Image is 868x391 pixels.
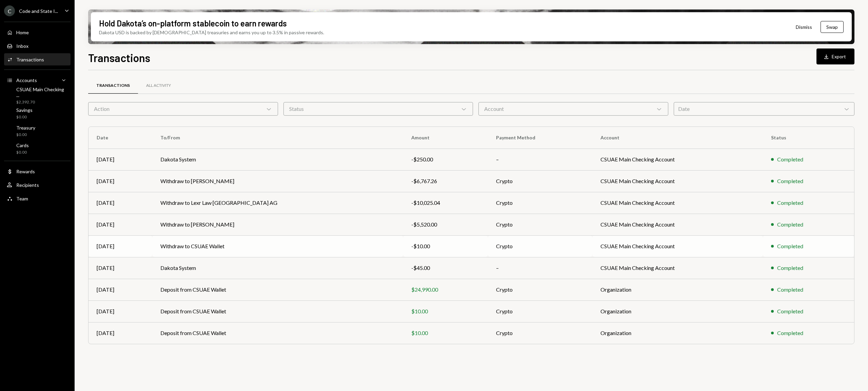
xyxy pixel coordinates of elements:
[16,182,39,188] div: Recipients
[488,149,593,170] td: –
[16,169,35,174] div: Rewards
[16,30,29,35] div: Home
[152,257,403,279] td: Dakota System
[4,74,71,86] a: Accounts
[96,83,130,89] div: Transactions
[99,18,287,29] div: Hold Dakota’s on-platform stablecoin to earn rewards
[152,127,403,149] th: To/From
[16,125,35,131] div: Treasury
[488,127,593,149] th: Payment Method
[97,264,144,272] div: [DATE]
[4,140,71,157] a: Cards$0.00
[97,307,144,315] div: [DATE]
[88,102,278,116] div: Action
[787,19,821,35] button: Dismiss
[16,107,33,113] div: Savings
[4,123,71,139] a: Treasury$0.00
[488,322,593,344] td: Crypto
[4,5,15,16] div: C
[777,242,803,250] div: Completed
[16,86,68,98] div: CSUAE Main Checking ...
[152,235,403,257] td: Withdraw to CSUAE Wallet
[4,105,71,121] a: Savings$0.00
[488,235,593,257] td: Crypto
[488,170,593,192] td: Crypto
[152,170,403,192] td: Withdraw to [PERSON_NAME]
[488,192,593,214] td: Crypto
[88,77,138,94] a: Transactions
[97,220,144,229] div: [DATE]
[97,242,144,250] div: [DATE]
[16,43,28,49] div: Inbox
[146,83,171,89] div: All Activity
[488,279,593,300] td: Crypto
[411,329,480,337] div: $10.00
[152,279,403,300] td: Deposit from CSUAE Wallet
[411,242,480,250] div: -$10.00
[16,57,44,62] div: Transactions
[97,286,144,294] div: [DATE]
[411,155,480,163] div: -$250.00
[152,300,403,322] td: Deposit from CSUAE Wallet
[592,149,763,170] td: CSUAE Main Checking Account
[592,214,763,235] td: CSUAE Main Checking Account
[674,102,855,116] div: Date
[592,192,763,214] td: CSUAE Main Checking Account
[16,150,29,155] div: $0.00
[592,127,763,149] th: Account
[152,192,403,214] td: Withdraw to Lexr Law [GEOGRAPHIC_DATA] AG
[152,149,403,170] td: Dakota System
[478,102,668,116] div: Account
[4,53,71,65] a: Transactions
[4,87,71,104] a: CSUAE Main Checking ...$2,392.70
[592,300,763,322] td: Organization
[283,102,473,116] div: Status
[16,196,28,201] div: Team
[488,300,593,322] td: Crypto
[411,177,480,185] div: -$6,767.26
[777,155,803,163] div: Completed
[97,177,144,185] div: [DATE]
[777,264,803,272] div: Completed
[411,199,480,207] div: -$10,025.04
[592,170,763,192] td: CSUAE Main Checking Account
[592,257,763,279] td: CSUAE Main Checking Account
[138,77,179,94] a: All Activity
[16,99,68,105] div: $2,392.70
[488,257,593,279] td: –
[816,48,854,64] button: Export
[403,127,488,149] th: Amount
[777,199,803,207] div: Completed
[16,114,33,120] div: $0.00
[97,329,144,337] div: [DATE]
[16,132,35,138] div: $0.00
[777,307,803,315] div: Completed
[411,286,480,294] div: $24,990.00
[19,8,58,14] div: Code and State I...
[777,329,803,337] div: Completed
[97,155,144,163] div: [DATE]
[592,279,763,300] td: Organization
[777,286,803,294] div: Completed
[16,77,37,83] div: Accounts
[763,127,854,149] th: Status
[821,21,844,33] button: Swap
[99,29,324,36] div: Dakota USD is backed by [DEMOGRAPHIC_DATA] treasuries and earns you up to 3.5% in passive rewards.
[4,40,71,52] a: Inbox
[16,142,29,148] div: Cards
[4,165,71,177] a: Rewards
[88,127,152,149] th: Date
[592,322,763,344] td: Organization
[4,179,71,191] a: Recipients
[4,26,71,38] a: Home
[97,199,144,207] div: [DATE]
[411,220,480,229] div: -$5,520.00
[411,307,480,315] div: $10.00
[411,264,480,272] div: -$45.00
[152,214,403,235] td: Withdraw to [PERSON_NAME]
[777,177,803,185] div: Completed
[152,322,403,344] td: Deposit from CSUAE Wallet
[4,192,71,204] a: Team
[777,220,803,229] div: Completed
[592,235,763,257] td: CSUAE Main Checking Account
